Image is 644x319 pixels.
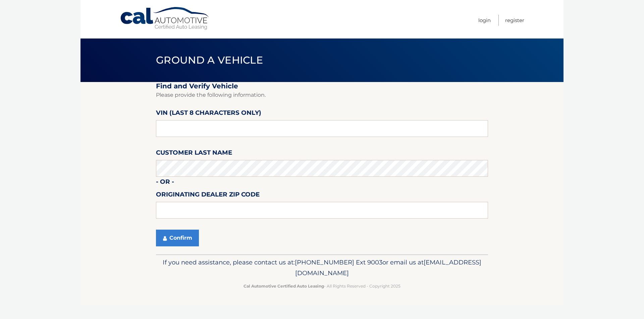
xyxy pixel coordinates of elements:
[478,15,491,26] a: Login
[295,258,382,266] span: [PHONE_NUMBER] Ext 9003
[244,284,324,289] strong: Cal Automotive Certified Auto Leasing
[156,90,488,100] p: Please provide the following information.
[156,230,199,246] button: Confirm
[120,7,210,30] a: Cal Automotive
[156,189,260,202] label: Originating Dealer Zip Code
[156,54,263,66] span: Ground a Vehicle
[160,257,484,278] p: If you need assistance, please contact us at: or email us at
[156,148,232,160] label: Customer Last Name
[156,177,174,189] label: - or -
[505,15,524,26] a: Register
[156,82,488,90] h2: Find and Verify Vehicle
[156,108,261,120] label: VIN (last 8 characters only)
[160,283,484,290] p: - All Rights Reserved - Copyright 2025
